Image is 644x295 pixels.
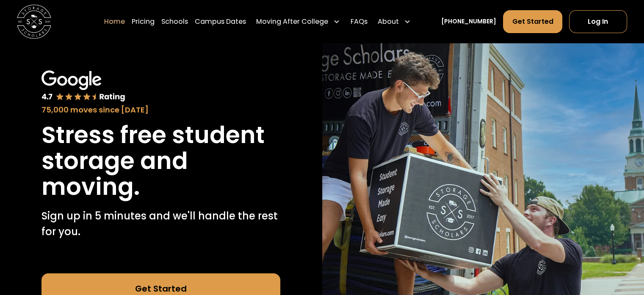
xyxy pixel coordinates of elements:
[161,10,188,34] a: Schools
[195,10,246,34] a: Campus Dates
[441,17,496,26] a: [PHONE_NUMBER]
[41,122,280,200] h1: Stress free student storage and moving.
[253,10,343,34] div: Moving After College
[569,10,627,33] a: Log In
[41,70,125,103] img: Google 4.7 star rating
[256,17,328,27] div: Moving After College
[350,10,367,34] a: FAQs
[374,10,414,34] div: About
[41,104,280,115] div: 75,000 moves since [DATE]
[17,5,51,39] a: home
[378,17,399,27] div: About
[132,10,155,34] a: Pricing
[104,10,125,34] a: Home
[41,208,280,239] p: Sign up in 5 minutes and we'll handle the rest for you.
[17,5,51,39] img: Storage Scholars main logo
[503,10,562,33] a: Get Started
